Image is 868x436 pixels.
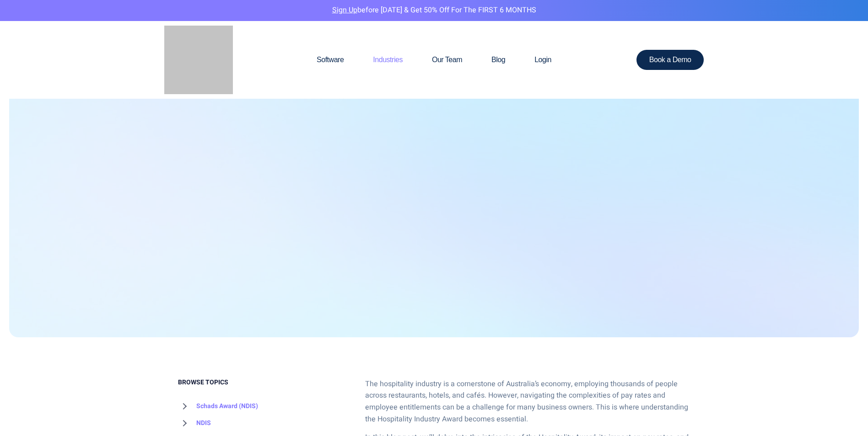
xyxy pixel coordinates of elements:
a: Our Team [417,38,477,82]
p: before [DATE] & Get 50% Off for the FIRST 6 MONTHS [7,5,861,16]
a: NDIS [178,415,211,432]
span: Book a Demo [649,56,691,64]
a: Book a Demo [636,50,704,70]
a: Industries [358,38,417,82]
a: Blog [477,38,520,82]
a: Login [520,38,566,82]
p: The hospitality industry is a cornerstone of Australia’s economy, employing thousands of people a... [365,378,690,425]
a: Software [302,38,358,82]
a: Schads Award (NDIS) [178,398,258,415]
a: Sign Up [332,5,357,16]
